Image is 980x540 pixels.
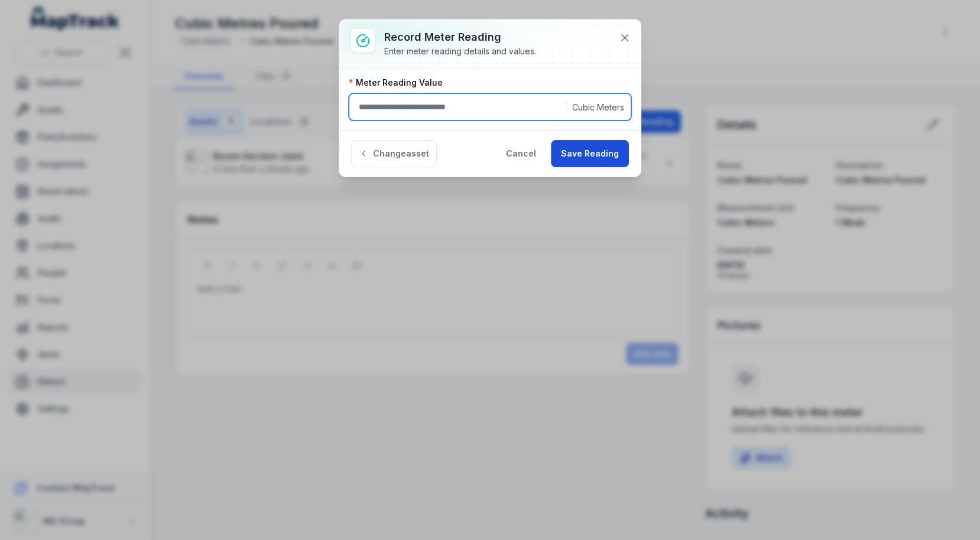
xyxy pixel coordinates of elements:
[384,45,536,57] div: Enter meter reading details and values.
[551,140,629,167] button: Save Reading
[351,140,437,167] button: Changeasset
[384,29,536,45] h3: Record meter reading
[349,93,631,121] input: :r17p:-form-item-label
[349,77,443,89] label: Meter Reading Value
[496,140,546,167] button: Cancel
